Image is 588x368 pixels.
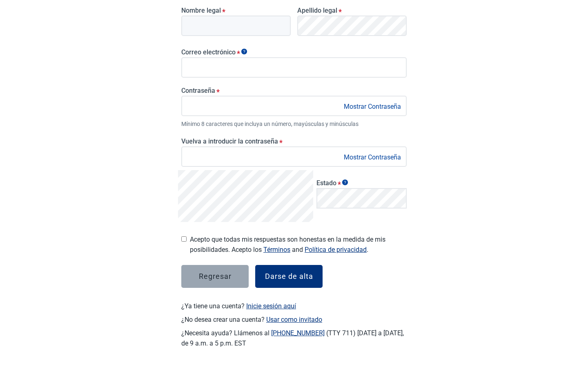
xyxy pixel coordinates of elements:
[181,137,407,145] label: Vuelva a introducir la contraseña
[341,152,403,163] button: Mostrar Contraseña
[266,316,322,323] span: Usar como invitado
[316,179,407,187] label: Estado
[265,272,313,280] div: Darse de alta
[241,49,247,54] span: Show tooltip
[181,119,407,128] span: Mínimo 8 caracteres que incluya un número, mayúsculas y minúsculas
[181,314,407,325] label: ¿No desea crear una cuenta?
[342,180,348,185] span: Show tooltip
[181,236,187,242] input: Acepto que todas mis respuestas son honestas en la medida de mis posibilidades. Acepto los Términ...
[181,328,407,348] label: ¿Necesita ayuda? Llámenos al (TTY 711) [DATE] a [DATE], de 9 a.m. a 5 p.m. EST
[181,48,407,56] label: Correo electrónico
[297,7,407,14] label: Apellido legal
[341,101,403,112] button: Mostrar Contraseña
[263,246,290,254] a: Términos
[271,329,325,337] a: [PHONE_NUMBER]
[305,246,367,254] a: Política de privacidad
[181,265,249,288] button: Regresar
[199,272,232,280] div: Regresar
[181,7,291,14] label: Nombre legal
[181,87,407,94] label: Contraseña
[255,265,323,288] button: Darse de alta
[181,301,407,311] label: ¿Ya tiene una cuenta?
[190,234,407,255] span: Acepto que todas mis respuestas son honestas en la medida de mis posibilidades. Acepto los and .
[246,302,296,310] a: Inicie sesión aquí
